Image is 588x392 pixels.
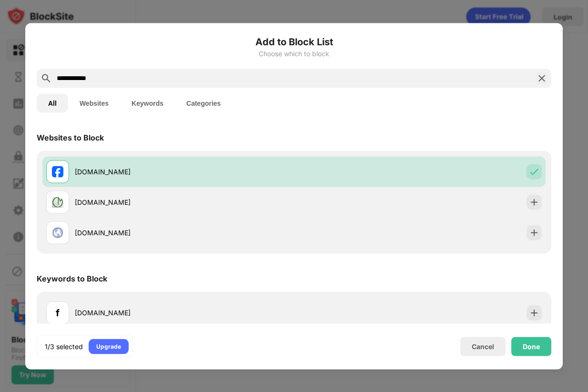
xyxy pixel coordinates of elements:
div: [DOMAIN_NAME] [75,308,294,318]
img: search.svg [41,72,52,84]
img: favicons [52,196,63,208]
div: Websites to Block [37,132,104,142]
button: Keywords [120,93,175,112]
div: Choose which to block [37,50,551,57]
img: favicons [52,166,63,177]
div: [DOMAIN_NAME] [75,167,294,177]
button: Categories [175,93,232,112]
div: Keywords to Block [37,273,107,283]
img: favicons [52,227,63,238]
button: Websites [68,93,120,112]
img: search-close [536,72,547,84]
div: Done [523,342,540,350]
div: Cancel [472,342,494,351]
div: [DOMAIN_NAME] [75,197,294,207]
div: Upgrade [96,342,121,351]
h6: Add to Block List [37,34,551,49]
div: f [56,305,60,320]
button: All [37,93,68,112]
div: [DOMAIN_NAME] [75,228,294,238]
div: 1/3 selected [45,342,83,351]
